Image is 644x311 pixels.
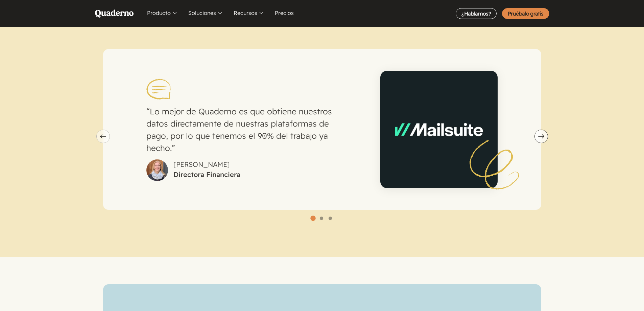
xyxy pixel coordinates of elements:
[456,8,497,19] a: ¿Hablamos?
[146,105,351,154] p: Lo mejor de Quaderno es que obtiene nuestros datos directamente de nuestras plataformas de pago, ...
[380,71,498,188] img: Mailsuite logo
[173,159,240,181] div: [PERSON_NAME]
[103,49,541,210] div: carousel
[502,8,549,19] a: Pruébalo gratis
[146,159,168,181] img: Photo of Agus García
[173,170,240,180] cite: Directora Financiera
[103,49,541,210] div: slide 1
